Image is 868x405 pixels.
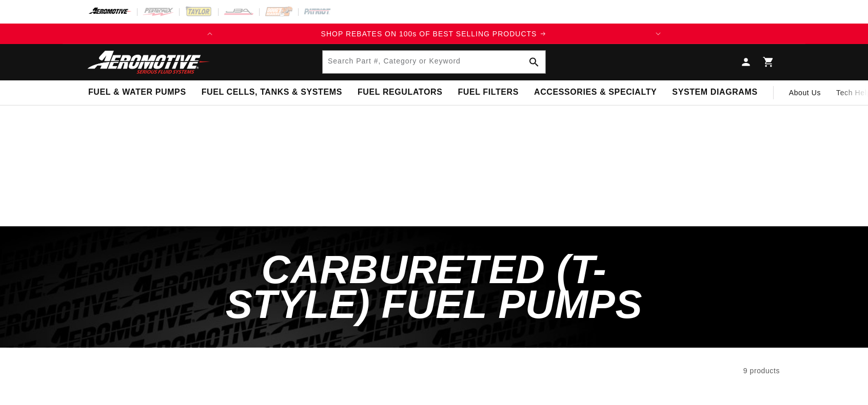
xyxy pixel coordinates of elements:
[450,80,526,104] summary: Fuel Filters
[85,50,213,74] img: Aeromotive
[202,87,342,98] span: Fuel Cells, Tanks & Systems
[220,28,648,39] a: SHOP REBATES ON 100s OF BEST SELLING PRODUCTS
[220,28,648,39] div: Announcement
[63,24,805,44] slideshow-component: Translation missing: en.sections.announcements.announcement_bar
[672,87,757,98] span: System Diagrams
[781,80,828,105] a: About Us
[220,28,648,39] div: 1 of 2
[88,87,186,98] span: Fuel & Water Pumps
[664,80,765,104] summary: System Diagrams
[323,51,545,73] input: Search Part #, Category or Keyword
[526,80,664,104] summary: Accessories & Specialty
[789,89,821,97] span: About Us
[226,247,643,327] span: Carbureted (T-Style) Fuel Pumps
[743,367,780,375] span: 9 products
[523,51,545,73] button: Search Part #, Category or Keyword
[200,24,220,44] button: Translation missing: en.sections.announcements.previous_announcement
[358,87,442,98] span: Fuel Regulators
[321,30,537,38] span: SHOP REBATES ON 100s OF BEST SELLING PRODUCTS
[648,24,668,44] button: Translation missing: en.sections.announcements.next_announcement
[350,80,450,104] summary: Fuel Regulators
[81,80,194,104] summary: Fuel & Water Pumps
[534,87,657,98] span: Accessories & Specialty
[194,80,350,104] summary: Fuel Cells, Tanks & Systems
[458,87,519,98] span: Fuel Filters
